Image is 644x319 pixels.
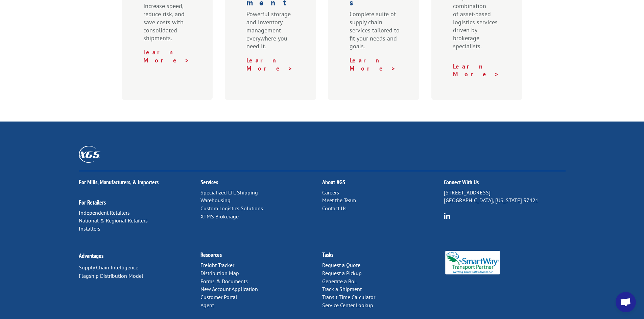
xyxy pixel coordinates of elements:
a: For Mills, Manufacturers, & Importers [79,178,159,186]
a: Learn More > [453,62,499,78]
a: Service Center Lookup [322,302,373,309]
div: Open chat [616,292,636,312]
h2: Connect With Us [444,179,566,189]
a: Meet the Team [322,197,356,204]
a: For Retailers [79,198,106,206]
a: Freight Tracker [200,262,234,268]
a: Supply Chain Intelligence [79,264,138,271]
p: Increase speed, reduce risk, and save costs with consolidated shipments. [143,2,194,48]
p: [STREET_ADDRESS] [GEOGRAPHIC_DATA], [US_STATE] 37421 [444,189,566,205]
a: Agent [200,302,214,309]
a: Advantages [79,252,103,260]
a: Request a Pickup [322,270,362,276]
a: Learn More > [246,56,293,72]
p: Complete suite of supply chain services tailored to fit your needs and goals. [350,10,400,56]
a: Forms & Documents [200,278,248,285]
a: Careers [322,189,339,196]
a: Contact Us [322,205,347,212]
a: Track a Shipment [322,286,362,292]
a: New Account Application [200,286,258,292]
a: Warehousing [200,197,231,204]
a: Learn More > [143,48,190,64]
a: National & Regional Retailers [79,217,148,224]
p: Powerful storage and inventory management everywhere you need it. [246,10,297,56]
h2: Tasks [322,252,444,261]
a: Installers [79,225,100,232]
img: group-6 [444,213,450,219]
a: About XGS [322,178,345,186]
a: Flagship Distribution Model [79,272,143,279]
a: Generate a BoL [322,278,357,285]
a: Services [200,178,218,186]
a: Customer Portal [200,294,237,300]
a: Request a Quote [322,262,360,268]
a: XTMS Brokerage [200,213,239,220]
a: Independent Retailers [79,209,130,216]
img: XGS_Logos_ALL_2024_All_White [79,146,100,162]
a: Specialized LTL Shipping [200,189,258,196]
a: Distribution Map [200,270,239,276]
a: Learn More > [350,56,396,72]
a: Transit Time Calculator [322,294,375,300]
a: Custom Logistics Solutions [200,205,263,212]
img: Smartway_Logo [444,251,502,274]
a: Resources [200,251,222,259]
